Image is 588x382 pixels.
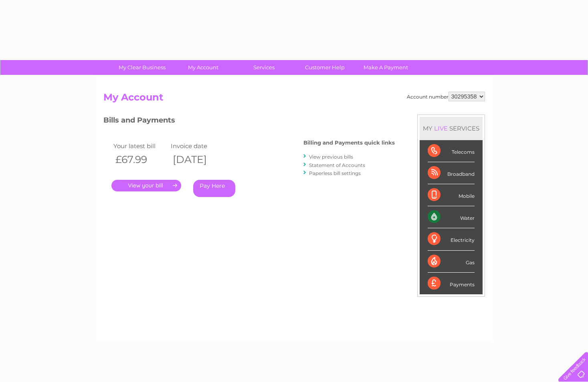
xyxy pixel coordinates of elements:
[309,170,361,176] a: Paperless bill settings
[420,117,483,140] div: MY SERVICES
[169,141,226,151] td: Invoice date
[231,60,297,75] a: Services
[428,273,475,294] div: Payments
[169,151,226,168] th: [DATE]
[428,140,475,162] div: Telecoms
[170,60,236,75] a: My Account
[428,228,475,250] div: Electricity
[428,251,475,273] div: Gas
[428,206,475,228] div: Water
[309,154,353,160] a: View previous bills
[109,60,175,75] a: My Clear Business
[407,92,485,101] div: Account number
[292,60,358,75] a: Customer Help
[111,151,169,168] th: £67.99
[353,60,419,75] a: Make A Payment
[193,180,235,197] a: Pay Here
[111,180,181,191] a: .
[309,162,365,168] a: Statement of Accounts
[303,140,395,146] h4: Billing and Payments quick links
[428,162,475,184] div: Broadband
[103,115,395,129] h3: Bills and Payments
[432,125,449,132] div: LIVE
[428,184,475,206] div: Mobile
[111,141,169,151] td: Your latest bill
[103,92,485,107] h2: My Account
